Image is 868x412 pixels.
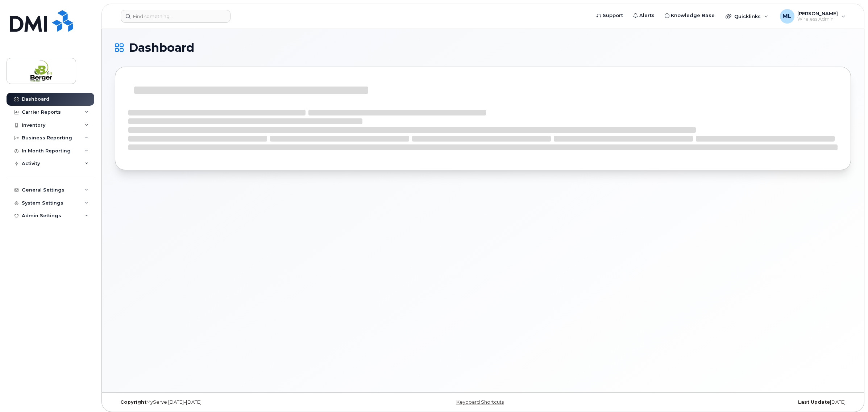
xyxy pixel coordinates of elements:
strong: Last Update [798,399,830,405]
a: Keyboard Shortcuts [456,399,504,405]
div: [DATE] [606,399,851,405]
div: MyServe [DATE]–[DATE] [115,399,360,405]
span: Dashboard [129,42,194,53]
strong: Copyright [120,399,146,405]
